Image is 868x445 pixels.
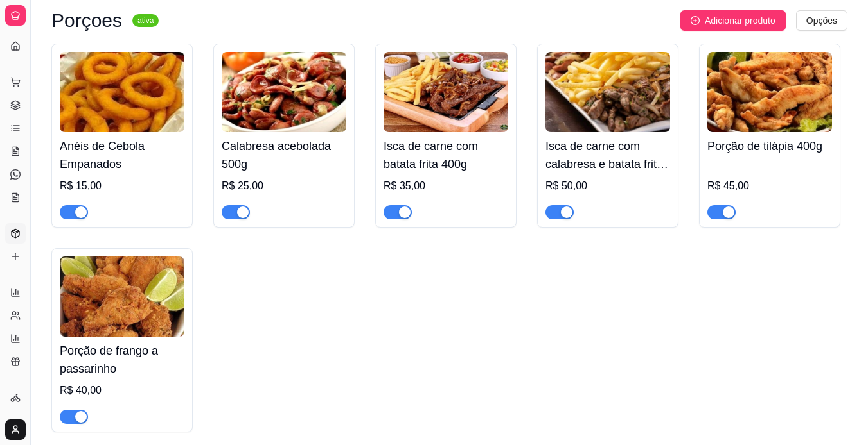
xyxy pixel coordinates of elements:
[60,383,184,398] div: R$ 40,00
[545,178,670,194] div: R$ 50,00
[680,10,786,31] button: Adicionar produto
[132,14,159,27] sup: ativa
[60,178,184,194] div: R$ 15,00
[60,137,184,173] h4: Anéis de Cebola Empanados
[384,137,508,173] h4: Isca de carne com batata frita 400g
[691,16,700,25] span: plus-circle
[545,52,670,132] img: product-image
[51,13,122,28] h3: Porçoes
[705,13,775,28] span: Adicionar produto
[384,52,508,132] img: product-image
[545,137,670,173] h4: Isca de carne com calabresa e batata frita 700g
[60,256,184,337] img: product-image
[707,178,832,194] div: R$ 45,00
[707,52,832,132] img: product-image
[707,137,832,155] h4: Porção de tilápia 400g
[222,52,346,132] img: product-image
[60,52,184,132] img: product-image
[60,342,184,378] h4: Porção de frango a passarinho
[384,178,508,194] div: R$ 35,00
[222,178,346,194] div: R$ 25,00
[806,13,837,28] span: Opções
[796,10,847,31] button: Opções
[222,137,346,173] h4: Calabresa acebolada 500g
